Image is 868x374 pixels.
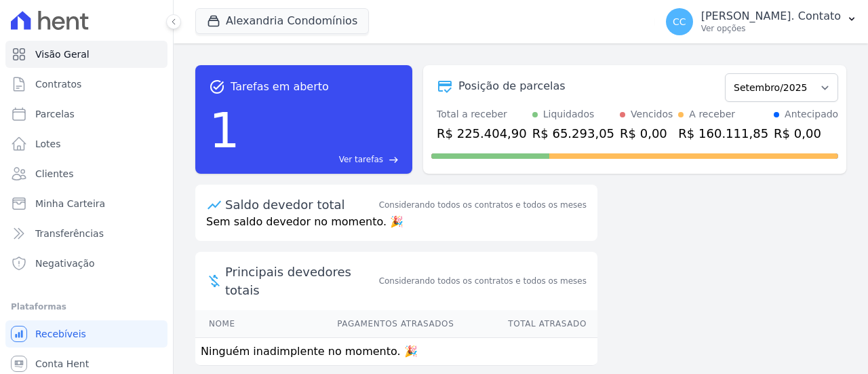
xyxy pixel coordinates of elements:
[245,153,399,166] a: Ver tarefas east
[5,41,167,68] a: Visão Geral
[689,107,735,121] div: A receber
[209,95,240,166] div: 1
[458,78,566,94] div: Posição de parcelas
[35,77,81,91] span: Contratos
[209,79,225,95] span: task_alt
[5,190,167,217] a: Minha Carteira
[195,310,267,338] th: Nome
[35,257,95,270] span: Negativação
[339,153,383,166] span: Ver tarefas
[5,320,167,348] a: Recebíveis
[437,124,527,143] div: R$ 225.404,90
[35,227,104,240] span: Transferências
[785,107,838,121] div: Antecipado
[11,299,162,315] div: Plataformas
[35,357,89,371] span: Conta Hent
[35,167,73,181] span: Clientes
[379,199,587,211] div: Considerando todos os contratos e todos os meses
[35,137,61,151] span: Lotes
[5,71,167,98] a: Contratos
[389,155,399,165] span: east
[454,310,597,338] th: Total Atrasado
[195,8,369,34] button: Alexandria Condomínios
[35,107,75,121] span: Parcelas
[267,310,454,338] th: Pagamentos Atrasados
[5,160,167,187] a: Clientes
[379,275,587,287] span: Considerando todos os contratos e todos os meses
[5,220,167,247] a: Transferências
[774,124,838,143] div: R$ 0,00
[35,48,90,61] span: Visão Geral
[5,250,167,277] a: Negativação
[5,100,167,128] a: Parcelas
[655,3,868,41] button: CC [PERSON_NAME]. Contato Ver opções
[195,338,597,366] td: Ninguém inadimplente no momento. 🎉
[231,79,329,95] span: Tarefas em aberto
[437,107,527,121] div: Total a receber
[701,10,841,23] p: [PERSON_NAME]. Contato
[543,107,595,121] div: Liquidados
[673,17,686,26] span: CC
[225,263,376,299] span: Principais devedores totais
[620,124,673,143] div: R$ 0,00
[35,327,86,341] span: Recebíveis
[5,130,167,157] a: Lotes
[35,197,105,210] span: Minha Carteira
[631,107,673,121] div: Vencidos
[195,214,597,241] p: Sem saldo devedor no momento. 🎉
[701,23,841,34] p: Ver opções
[532,124,614,143] div: R$ 65.293,05
[678,124,768,143] div: R$ 160.111,85
[225,195,376,214] div: Saldo devedor total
